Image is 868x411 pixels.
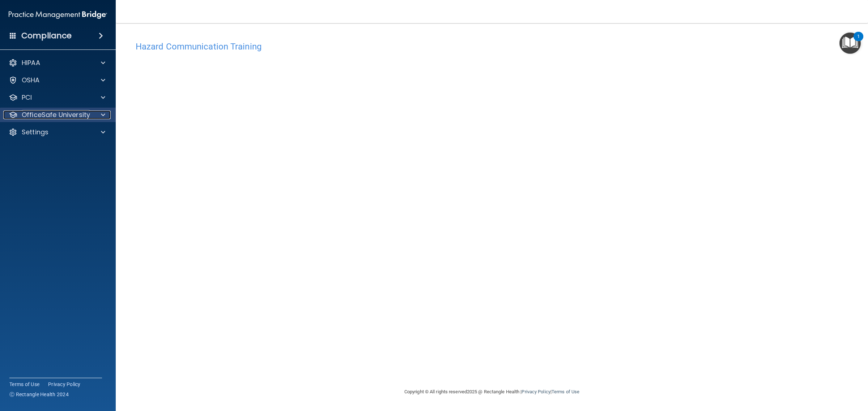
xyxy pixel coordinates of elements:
img: PMB logo [9,8,107,22]
p: Settings [22,128,48,137]
a: Privacy Policy [48,381,81,388]
button: Open Resource Center, 1 new notification [839,33,861,54]
a: HIPAA [9,59,105,67]
div: 1 [857,36,860,46]
a: OSHA [9,76,105,85]
h4: Hazard Communication Training [136,42,848,51]
a: PCI [9,93,105,102]
p: PCI [22,93,32,102]
p: OfficeSafe University [22,111,90,119]
p: OSHA [22,76,40,85]
a: Privacy Policy [522,389,550,394]
a: Terms of Use [9,381,39,388]
iframe: HCT [136,55,505,294]
span: Ⓒ Rectangle Health 2024 [9,391,69,398]
a: Settings [9,128,105,137]
h4: Compliance [21,31,72,41]
div: Copyright © All rights reserved 2025 @ Rectangle Health | | [360,380,624,403]
p: HIPAA [22,59,40,67]
a: OfficeSafe University [9,111,105,119]
a: Terms of Use [552,389,579,394]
